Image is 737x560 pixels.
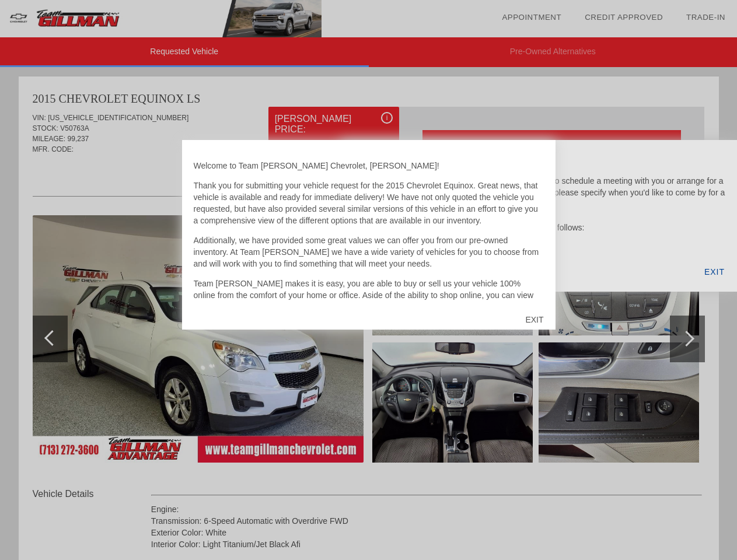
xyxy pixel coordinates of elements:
p: Thank you for submitting your vehicle request for the 2015 Chevrolet Equinox. Great news, that ve... [194,180,544,226]
a: Trade-In [686,13,725,22]
p: Additionally, we have provided some great values we can offer you from our pre-owned inventory. A... [194,235,544,269]
a: Credit Approved [585,13,663,22]
p: Team [PERSON_NAME] makes it is easy, you are able to buy or sell us your vehicle 100% online from... [194,278,544,348]
p: Welcome to Team [PERSON_NAME] Chevrolet, [PERSON_NAME]! [194,160,544,171]
a: Appointment [502,13,561,22]
div: EXIT [514,302,555,337]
